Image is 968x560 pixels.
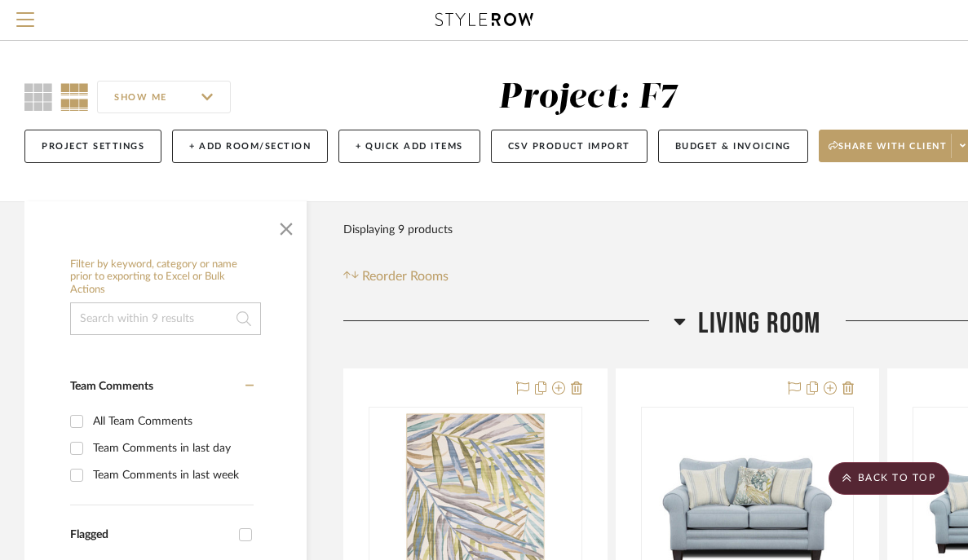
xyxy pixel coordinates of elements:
[362,267,449,286] span: Reorder Rooms
[70,381,153,392] span: Team Comments
[172,130,328,163] button: + Add Room/Section
[70,258,261,297] h6: Filter by keyword, category or name prior to exporting to Excel or Bulk Actions
[93,408,250,434] div: All Team Comments
[24,130,161,163] button: Project Settings
[829,462,949,495] scroll-to-top-button: BACK TO TOP
[93,462,250,488] div: Team Comments in last week
[698,306,820,342] span: Living Room
[491,130,648,163] button: CSV Product Import
[93,435,250,461] div: Team Comments in last day
[343,267,449,286] button: Reorder Rooms
[70,528,231,542] div: Flagged
[829,140,948,165] span: Share with client
[270,209,303,242] button: Close
[498,81,677,115] div: Project: F7
[70,302,261,335] input: Search within 9 results
[343,214,453,246] div: Displaying 9 products
[658,130,808,163] button: Budget & Invoicing
[338,130,480,163] button: + Quick Add Items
